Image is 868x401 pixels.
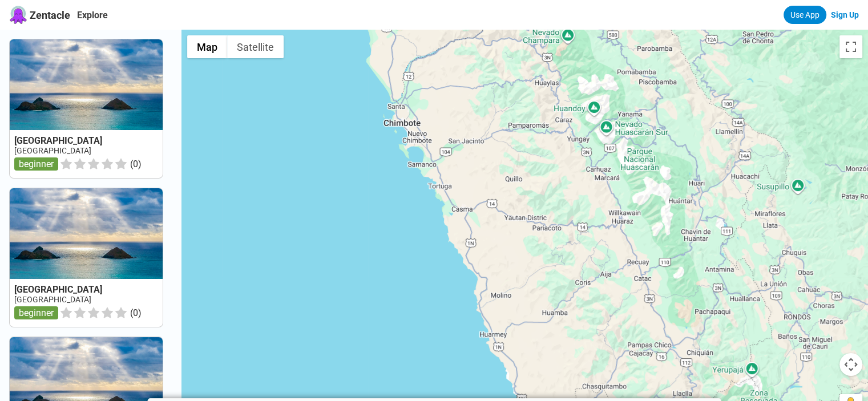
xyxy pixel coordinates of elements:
a: Zentacle logoZentacle [9,6,70,24]
img: Zentacle logo [9,6,27,24]
a: Explore [77,10,108,21]
a: Use App [784,6,826,24]
button: Show satellite imagery [227,35,284,58]
button: Map camera controls [839,353,862,376]
a: Sign Up [831,10,859,19]
span: Zentacle [30,9,70,21]
button: Toggle fullscreen view [839,35,862,58]
button: Show street map [187,35,227,58]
